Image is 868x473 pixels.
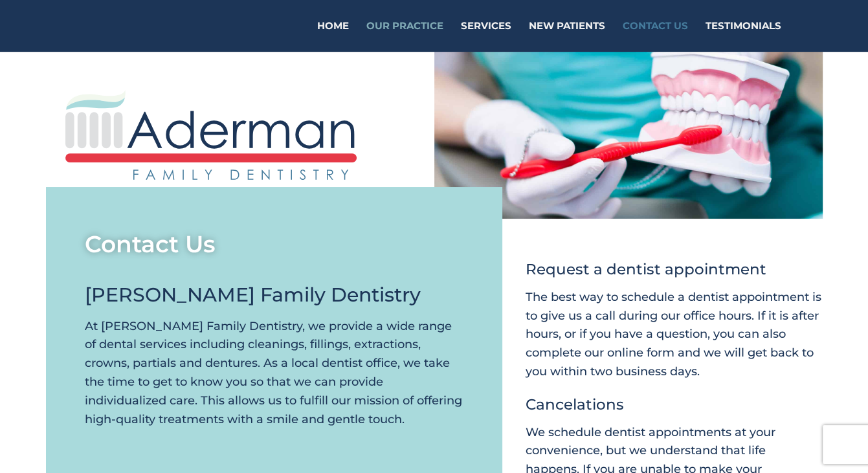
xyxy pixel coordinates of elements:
h2: [PERSON_NAME] Family Dentistry [85,280,464,317]
a: Testimonials [706,21,781,52]
h2: Cancelations [526,393,822,423]
h2: Request a dentist appointment [526,258,822,288]
img: aderman-logo-full-color-on-transparent-vector [65,90,357,180]
h1: Contact Us [85,226,464,270]
a: Services [461,21,511,52]
a: Contact Us [623,21,688,52]
a: Home [317,21,349,52]
p: The best way to schedule a dentist appointment is to give us a call during our office hours. If i... [526,288,822,381]
a: Our Practice [366,21,443,52]
p: At [PERSON_NAME] Family Dentistry, we provide a wide range of dental services including cleanings... [85,317,464,429]
a: New Patients [529,21,605,52]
